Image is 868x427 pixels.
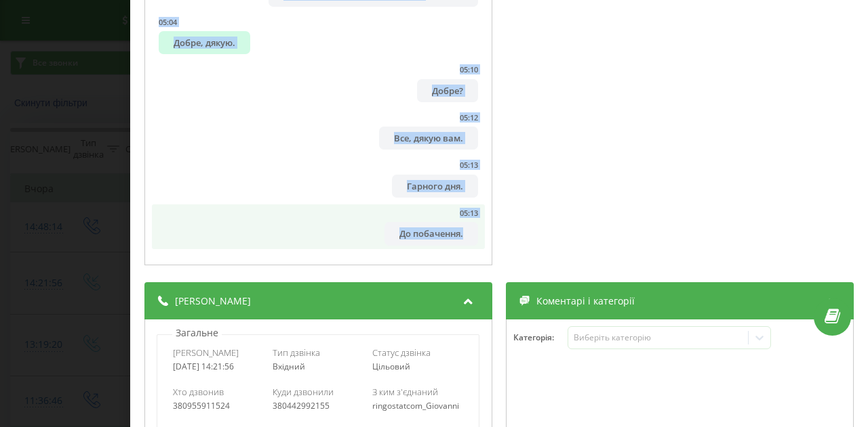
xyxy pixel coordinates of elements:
[173,386,224,398] span: Хто дзвонив
[536,294,635,308] span: Коментарі і категорії
[372,401,463,411] div: ringostatcom_Giovanni
[273,386,334,398] span: Куди дзвонили
[513,333,568,342] h4: Категорія :
[379,127,478,150] div: Все, дякую вам.
[460,64,478,74] div: 05:10
[460,208,478,218] div: 05:13
[172,326,222,340] p: Загальне
[159,17,177,27] div: 05:04
[273,346,320,359] span: Тип дзвінка
[173,346,239,359] span: [PERSON_NAME]
[372,386,438,398] span: З ким з'єднаний
[173,362,264,372] div: [DATE] 14:21:56
[159,31,250,54] div: Добре, дякую.
[417,79,478,102] div: Добре?
[173,401,264,411] div: 380955911524
[574,332,743,343] div: Виберіть категорію
[392,175,478,198] div: Гарного дня.
[460,160,478,170] div: 05:13
[372,346,431,359] span: Статус дзвінка
[372,361,410,372] span: Цільовий
[273,361,305,372] span: Вхідний
[384,222,478,245] div: До побачення.
[273,401,363,411] div: 380442992155
[175,294,251,308] span: [PERSON_NAME]
[460,112,478,122] div: 05:12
